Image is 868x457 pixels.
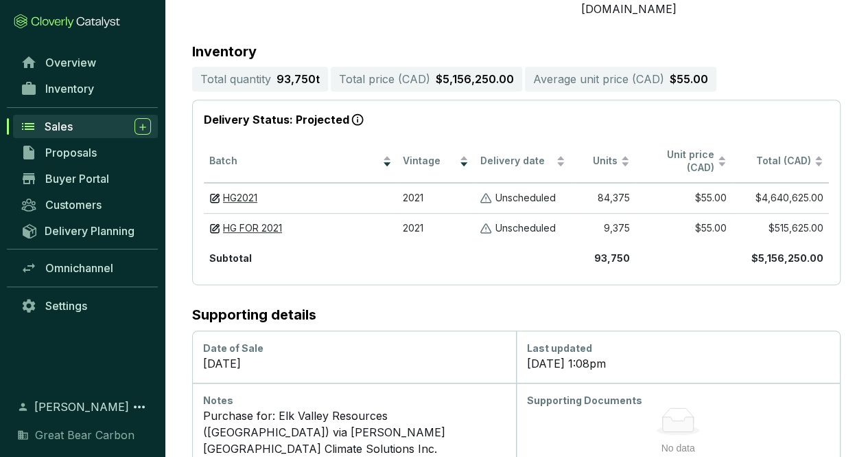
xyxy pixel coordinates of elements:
img: Unscheduled [480,192,492,205]
th: Vintage [397,140,475,183]
p: Unscheduled [495,192,555,205]
a: Overview [14,51,158,74]
p: 93,750 t [277,71,320,87]
td: 2021 [397,183,475,213]
a: HG FOR 2021 [223,222,282,235]
div: Notes [203,394,505,408]
td: $55.00 [635,183,732,213]
img: draft [209,222,220,235]
td: 2021 [397,213,475,243]
span: Vintage [403,155,457,168]
img: draft [209,192,220,205]
span: Sales [45,120,73,133]
b: $5,156,250.00 [751,252,823,264]
p: Average unit price ( CAD ) [533,71,664,87]
a: Omnichannel [14,256,158,280]
span: [PERSON_NAME] [34,399,129,415]
p: $55.00 [670,71,708,87]
span: Inventory [45,82,94,96]
a: Delivery Planning [14,219,158,242]
th: Units [571,140,635,183]
p: Unscheduled [495,222,555,235]
div: Supporting Documents [527,394,829,408]
h2: Supporting details [192,307,841,322]
td: 84,375 [571,183,635,213]
p: Total price ( CAD ) [339,71,430,87]
div: [DATE] [203,355,505,372]
div: Last updated [527,342,829,355]
span: Delivery Planning [45,224,134,238]
a: Customers [14,193,158,216]
div: Date of Sale [203,342,505,355]
th: Batch [204,140,397,183]
b: Subtotal [209,252,252,264]
span: Units [576,155,618,168]
p: Total quantity [200,71,271,87]
span: Proposals [45,146,97,159]
span: Delivery date [480,155,553,168]
span: Total (CAD) [756,155,811,166]
a: Proposals [14,141,158,164]
span: Great Bear Carbon [35,427,134,443]
p: Delivery Status: Projected [204,111,829,129]
b: 93,750 [594,252,630,264]
span: Buyer Portal [45,172,109,186]
p: Inventory [192,45,841,58]
span: Omnichannel [45,261,113,275]
div: No data [543,441,812,456]
a: Buyer Portal [14,167,158,190]
p: $5,156,250.00 [436,71,514,87]
span: Batch [209,155,379,168]
span: Unit price (CAD) [667,148,714,173]
td: $515,625.00 [732,213,829,243]
th: Delivery date [474,140,571,183]
a: Inventory [14,77,158,100]
td: 9,375 [571,213,635,243]
span: Customers [45,198,102,212]
img: Unscheduled [480,222,492,235]
td: $4,640,625.00 [732,183,829,213]
div: Purchase for: Elk Valley Resources ([GEOGRAPHIC_DATA]) via [PERSON_NAME][GEOGRAPHIC_DATA] Climate... [203,408,505,457]
a: Sales [13,115,158,138]
a: HG2021 [223,192,257,205]
div: [DATE] 1:08pm [527,355,829,372]
span: Settings [45,299,87,313]
a: Settings [14,294,158,317]
span: Overview [45,56,96,69]
td: $55.00 [635,213,732,243]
